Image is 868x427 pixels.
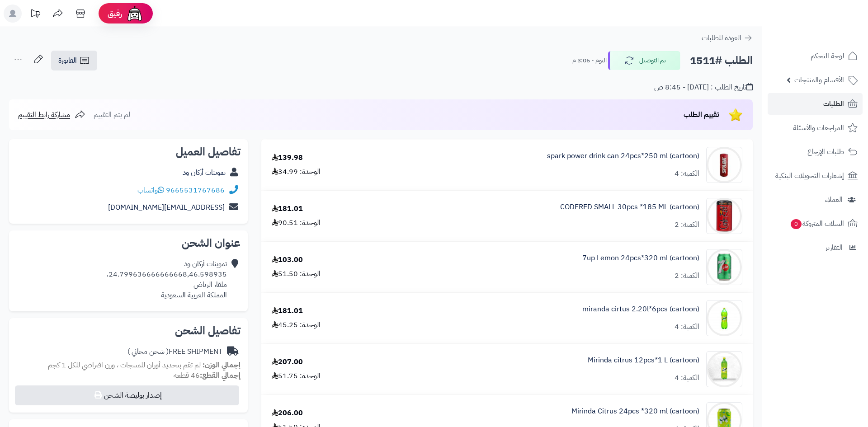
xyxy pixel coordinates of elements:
a: إشعارات التحويلات البنكية [768,165,863,187]
div: تاريخ الطلب : [DATE] - 8:45 ص [654,82,753,93]
small: اليوم - 3:06 م [572,56,607,65]
span: لوحة التحكم [811,50,844,62]
div: 181.01 [272,204,303,214]
img: logo-2.png [807,25,859,44]
div: تموينات أركان ود 24.799636666666668,46.598935، ملقا، الرياض المملكة العربية السعودية [107,259,227,300]
a: تموينات أركان ود [183,167,226,178]
a: لوحة التحكم [768,45,863,67]
h2: الطلب #1511 [690,52,753,70]
span: الطلبات [823,98,844,110]
a: [EMAIL_ADDRESS][DOMAIN_NAME] [108,202,225,213]
span: لم يتم التقييم [94,109,130,120]
a: طلبات الإرجاع [768,141,863,163]
strong: إجمالي الوزن: [203,360,241,371]
h2: عنوان الشحن [16,238,241,249]
small: 46 قطعة [174,370,241,381]
div: الوحدة: 90.51 [272,218,321,228]
a: الطلبات [768,93,863,115]
div: FREE SHIPMENT [127,347,222,357]
div: الوحدة: 51.75 [272,371,321,381]
img: 1747544486-c60db756-6ee7-44b0-a7d4-ec449800-90x90.jpg [707,300,742,336]
div: الكمية: 2 [675,220,699,230]
div: الكمية: 4 [675,169,699,179]
div: الوحدة: 45.25 [272,320,321,330]
a: واتساب [137,185,164,196]
div: 181.01 [272,306,303,316]
span: تقييم الطلب [684,109,719,120]
h2: تفاصيل العميل [16,146,241,157]
a: السلات المتروكة0 [768,213,863,235]
a: العودة للطلبات [702,33,753,43]
div: 139.98 [272,153,303,163]
img: ai-face.png [126,5,144,23]
a: spark power drink can 24pcs*250 ml (cartoon) [547,151,699,161]
span: ( شحن مجاني ) [127,346,169,357]
a: 9665531767686 [166,185,225,196]
button: تم التوصيل [608,51,680,70]
span: السلات المتروكة [790,217,844,230]
img: 1747536337-61lY7EtfpmL._AC_SL1500-90x90.jpg [707,198,742,234]
img: 1747517517-f85b5201-d493-429b-b138-9978c401-90x90.jpg [707,147,742,183]
span: مشاركة رابط التقييم [18,109,70,120]
img: 1747540602-UsMwFj3WdUIJzISPTZ6ZIXs6lgAaNT6J-90x90.jpg [707,249,742,285]
img: 1747566256-XP8G23evkchGmxKUr8YaGb2gsq2hZno4-90x90.jpg [707,351,742,387]
div: الكمية: 4 [675,322,699,332]
a: CODERED SMALL 30pcs *185 ML (cartoon) [560,202,699,212]
div: الكمية: 4 [675,373,699,383]
a: Mirinda Citrus 24pcs *320 ml (cartoon) [571,406,699,417]
a: Mirinda citrus 12pcs*1 L (cartoon) [588,355,699,366]
span: رفيق [108,8,122,19]
span: لم تقم بتحديد أوزان للمنتجات ، وزن افتراضي للكل 1 كجم [48,360,201,371]
span: الفاتورة [58,55,77,66]
a: المراجعات والأسئلة [768,117,863,139]
span: إشعارات التحويلات البنكية [775,169,844,182]
span: التقارير [826,241,843,254]
span: طلبات الإرجاع [807,145,844,158]
div: الكمية: 2 [675,271,699,281]
div: 206.00 [272,408,303,418]
a: مشاركة رابط التقييم [18,109,85,120]
strong: إجمالي القطع: [200,370,241,381]
button: إصدار بوليصة الشحن [15,385,239,405]
div: الوحدة: 34.99 [272,167,321,177]
span: العودة للطلبات [702,33,741,43]
span: 0 [791,219,802,229]
a: الفاتورة [51,51,97,70]
h2: تفاصيل الشحن [16,325,241,336]
a: تحديثات المنصة [24,5,47,25]
div: الوحدة: 51.50 [272,269,321,279]
a: 7up Lemon 24pcs*320 ml (cartoon) [582,253,699,263]
div: 207.00 [272,357,303,367]
div: 103.00 [272,255,303,265]
a: miranda cirtus 2.20l*6pcs (cartoon) [582,304,699,314]
span: المراجعات والأسئلة [793,122,844,134]
span: العملاء [825,193,843,206]
a: العملاء [768,189,863,211]
a: التقارير [768,237,863,258]
span: الأقسام والمنتجات [794,74,844,86]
